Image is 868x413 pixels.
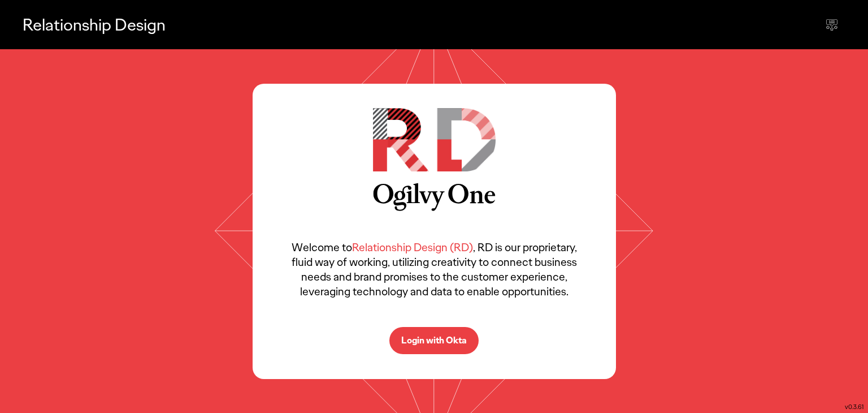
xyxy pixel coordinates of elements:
[352,240,473,255] span: Relationship Design (RD)
[401,336,467,345] p: Login with Okta
[389,327,479,354] button: Login with Okta
[373,108,496,171] img: RD Logo
[287,240,582,299] p: Welcome to , RD is our proprietary, fluid way of working, utilizing creativity to connect busines...
[818,11,845,38] div: Send feedback
[23,13,166,36] p: Relationship Design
